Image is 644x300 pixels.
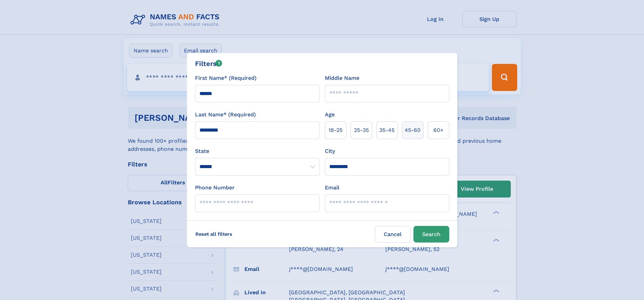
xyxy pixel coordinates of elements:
label: Phone Number [195,184,235,192]
label: Middle Name [325,74,359,82]
label: Age [325,111,335,119]
label: Last Name* (Required) [195,111,256,119]
label: Cancel [375,226,411,243]
label: State [195,147,319,155]
span: 35‑45 [379,126,395,134]
label: Email [325,184,339,192]
label: First Name* (Required) [195,74,257,82]
label: City [325,147,335,155]
span: 25‑35 [354,126,369,134]
span: 60+ [433,126,444,134]
div: Filters [195,59,222,69]
span: 45‑60 [405,126,421,134]
span: 18‑25 [329,126,342,134]
label: Reset all filters [191,226,237,242]
button: Search [413,226,449,243]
